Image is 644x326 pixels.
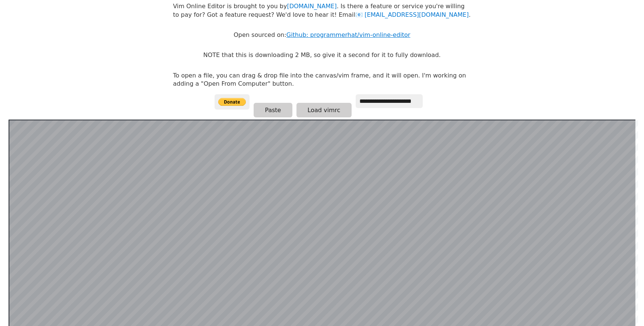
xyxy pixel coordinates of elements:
[355,11,469,18] a: [EMAIL_ADDRESS][DOMAIN_NAME]
[287,3,337,10] a: [DOMAIN_NAME]
[286,31,410,38] a: Github: programmerhat/vim-online-editor
[173,2,471,19] p: Vim Online Editor is brought to you by . Is there a feature or service you're willing to pay for?...
[203,51,441,59] p: NOTE that this is downloading 2 MB, so give it a second for it to fully download.
[254,103,292,117] button: Paste
[234,31,410,39] p: Open sourced on:
[296,103,352,117] button: Load vimrc
[173,72,471,88] p: To open a file, you can drag & drop file into the canvas/vim frame, and it will open. I'm working...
